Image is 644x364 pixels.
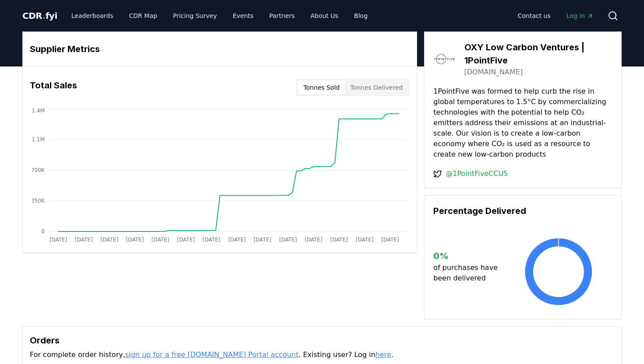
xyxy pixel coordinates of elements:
[64,8,375,24] nav: Main
[32,108,45,114] tspan: 1.4M
[254,237,272,243] tspan: [DATE]
[100,237,118,243] tspan: [DATE]
[50,237,67,243] tspan: [DATE]
[125,350,299,359] a: sign up for a free [DOMAIN_NAME] Portal account
[42,10,46,21] span: .
[566,11,594,20] span: Log in
[433,48,455,70] img: OXY Low Carbon Ventures | 1PointFive-logo
[433,249,505,262] h3: 0 %
[228,237,246,243] tspan: [DATE]
[511,8,558,24] a: Contact us
[30,334,614,347] h3: Orders
[30,79,77,96] h3: Total Sales
[64,8,120,24] a: Leaderboards
[32,136,45,143] tspan: 1.1M
[122,8,164,24] a: CDR Map
[375,350,391,359] a: here
[202,237,220,243] tspan: [DATE]
[30,350,614,360] p: For complete order history, . Existing user? Log in .
[75,237,93,243] tspan: [DATE]
[304,8,345,24] a: About Us
[30,42,410,56] h3: Supplier Metrics
[177,237,195,243] tspan: [DATE]
[446,168,508,179] a: @1PointFiveCCUS
[31,198,45,204] tspan: 350K
[356,237,374,243] tspan: [DATE]
[126,237,144,243] tspan: [DATE]
[262,8,302,24] a: Partners
[381,237,399,243] tspan: [DATE]
[22,10,57,21] span: CDR fyi
[464,41,613,67] h3: OXY Low Carbon Ventures | 1PointFive
[433,204,612,217] h3: Percentage Delivered
[41,228,45,234] tspan: 0
[345,80,408,94] button: Tonnes Delivered
[31,167,45,173] tspan: 700K
[347,8,375,24] a: Blog
[464,67,523,77] a: [DOMAIN_NAME]
[279,237,297,243] tspan: [DATE]
[298,80,345,94] button: Tonnes Sold
[22,10,57,22] a: CDR.fyi
[511,8,601,24] nav: Main
[166,8,224,24] a: Pricing Survey
[304,237,322,243] tspan: [DATE]
[433,86,612,160] p: 1PointFive was formed to help curb the rise in global temperatures to 1.5°C by commercializing te...
[559,8,601,24] a: Log in
[330,237,348,243] tspan: [DATE]
[226,8,260,24] a: Events
[433,262,505,283] p: of purchases have been delivered
[152,237,170,243] tspan: [DATE]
